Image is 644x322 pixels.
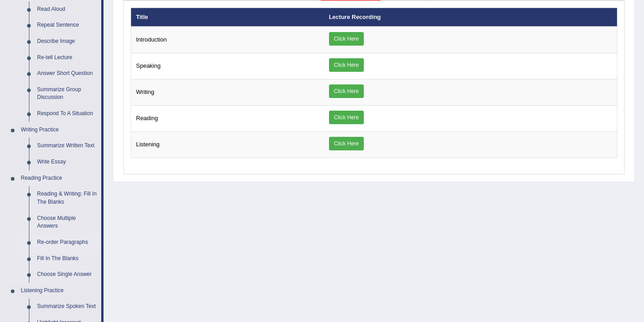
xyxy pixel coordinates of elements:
[329,137,364,150] a: Click Here
[33,33,101,50] a: Describe Image
[33,138,101,154] a: Summarize Written Text
[131,132,324,158] td: Listening
[33,50,101,66] a: Re-tell Lecture
[33,210,101,234] a: Choose Multiple Answers
[329,111,364,124] a: Click Here
[329,58,364,72] a: Click Here
[329,84,364,98] a: Click Here
[33,266,101,283] a: Choose Single Answer
[33,65,101,82] a: Answer Short Question
[329,32,364,46] a: Click Here
[17,122,101,138] a: Writing Practice
[33,1,101,18] a: Read Aloud
[131,27,324,53] td: Introduction
[324,8,617,27] th: Lecture Recording
[33,186,101,210] a: Reading & Writing: Fill In The Blanks
[131,8,324,27] th: Title
[33,299,101,315] a: Summarize Spoken Text
[131,106,324,132] td: Reading
[17,283,101,299] a: Listening Practice
[131,53,324,79] td: Speaking
[33,234,101,251] a: Re-order Paragraphs
[33,154,101,170] a: Write Essay
[33,106,101,122] a: Respond To A Situation
[17,170,101,187] a: Reading Practice
[33,251,101,267] a: Fill In The Blanks
[131,79,324,106] td: Writing
[33,17,101,33] a: Repeat Sentence
[33,82,101,106] a: Summarize Group Discussion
